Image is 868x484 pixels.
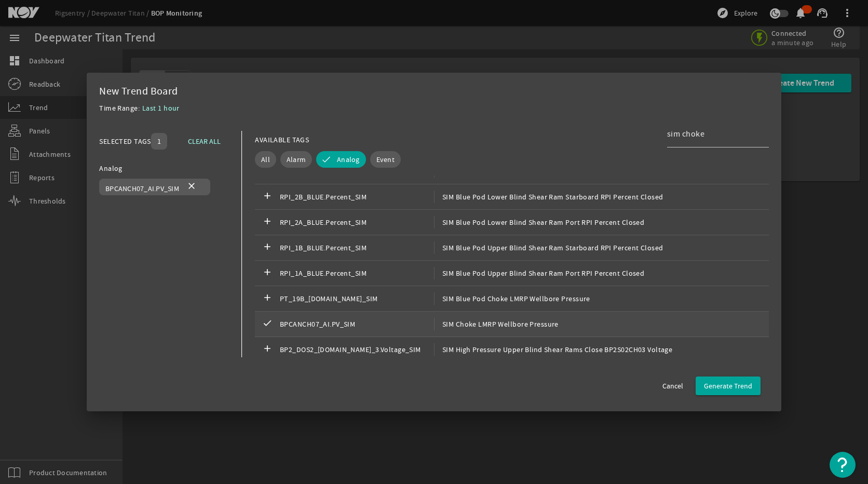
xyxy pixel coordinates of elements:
[280,216,434,228] span: RPI_2A_BLUE.Percent_SIM
[261,165,274,178] mat-icon: add
[280,318,434,330] span: BPCANCH07_AI.PV_SIM
[180,132,229,151] button: CLEAR ALL
[261,216,274,228] mat-icon: add
[142,103,180,113] span: Last 1 hour
[662,381,683,391] span: Cancel
[376,154,395,165] span: Event
[185,181,198,193] mat-icon: close
[434,241,663,254] span: SIM Blue Pod Upper Blind Shear Ram Starboard RPI Percent Closed
[434,216,644,228] span: SIM Blue Pod Lower Blind Shear Ram Port RPI Percent Closed
[99,162,229,174] div: Analog
[255,133,309,146] div: AVAILABLE TAGS
[287,154,306,165] span: Alarm
[188,135,221,147] span: CLEAR ALL
[261,267,274,279] mat-icon: add
[696,377,761,395] button: Generate Trend
[434,165,621,178] span: SIM Blue Pod Upper Pipe Ram Port RPI Percent Closed
[261,154,270,165] span: All
[280,343,434,356] span: BP2_DOS2_[DOMAIN_NAME]_3.Voltage_SIM
[99,85,769,98] div: New Trend Board
[337,154,360,165] span: Analog
[704,381,752,391] span: Generate Trend
[99,135,151,147] div: SELECTED TAGS
[434,292,590,305] span: SIM Blue Pod Choke LMRP Wellbore Pressure
[434,191,663,203] span: SIM Blue Pod Lower Blind Shear Ram Starboard RPI Percent Closed
[280,292,434,305] span: PT_19B_[DOMAIN_NAME]_SIM
[157,136,161,146] span: 1
[261,241,274,254] mat-icon: add
[280,191,434,203] span: RPI_2B_BLUE.Percent_SIM
[434,318,559,330] span: SIM Choke LMRP Wellbore Pressure
[261,292,274,305] mat-icon: add
[280,267,434,279] span: RPI_1A_BLUE.Percent_SIM
[261,191,274,203] mat-icon: add
[434,343,672,356] span: SIM High Pressure Upper Blind Shear Rams Close BP2S02CH03 Voltage
[280,241,434,254] span: RPI_1B_BLUE.Percent_SIM
[105,184,179,193] span: BPCANCH07_AI.PV_SIM
[434,267,644,279] span: SIM Blue Pod Upper Blind Shear Ram Port RPI Percent Closed
[261,318,274,330] mat-icon: check
[280,165,434,178] span: RPI_3A_BLUE.Percent_SIM
[99,102,142,120] div: Time Range:
[830,452,856,478] button: Open Resource Center
[261,343,274,356] mat-icon: add
[667,128,761,140] input: Search Tag Names
[654,377,691,395] button: Cancel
